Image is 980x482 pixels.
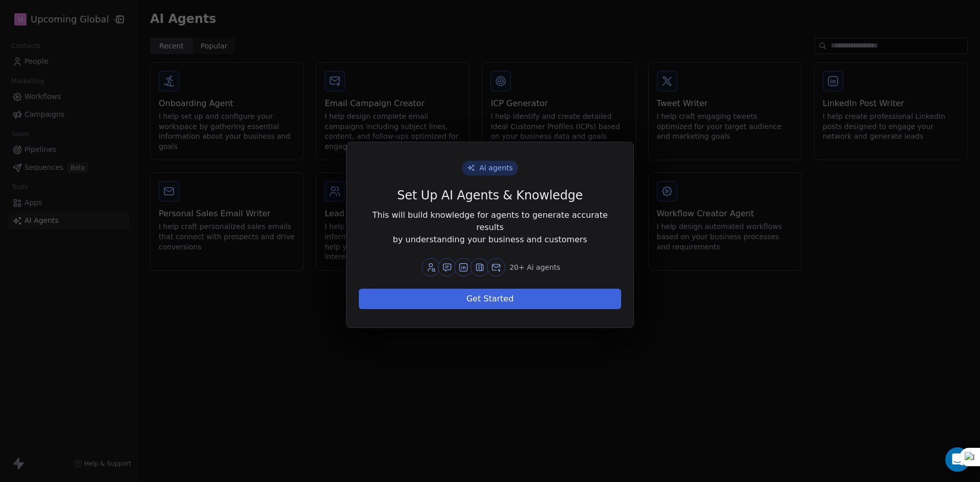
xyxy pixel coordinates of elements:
[359,188,621,203] div: Set Up AI Agents & Knowledge
[359,289,621,309] button: Get Started
[509,262,560,272] span: 20+ Ai agents
[359,234,621,246] div: by understanding your business and customers
[479,163,513,173] span: Ai agents
[359,209,621,234] div: This will build knowledge for agents to generate accurate results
